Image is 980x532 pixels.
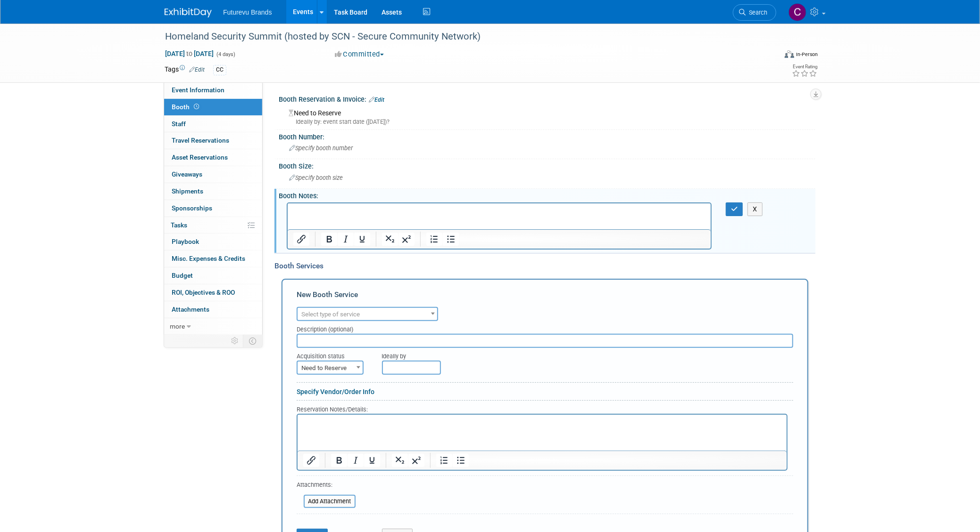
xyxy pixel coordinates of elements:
[399,233,415,246] button: Superscript
[289,174,343,181] span: Specify booth size
[279,189,815,201] div: Booth Notes:
[279,92,815,105] div: Booth Reservation & Invoice:
[165,49,214,58] span: [DATE] [DATE]
[164,99,262,115] a: Booth
[172,306,209,313] span: Attachments
[164,217,262,234] a: Tasks
[289,118,808,126] div: Ideally by: event start date ([DATE])?
[364,454,380,467] button: Underline
[172,137,229,144] span: Travel Reservations
[298,362,363,375] span: Need to Reserve
[382,233,398,246] button: Subscript
[227,335,243,347] td: Personalize Event Tab Strip
[189,66,205,73] a: Edit
[172,120,186,128] span: Staff
[164,200,262,217] a: Sponsorships
[297,404,788,414] div: Reservation Notes/Details:
[170,322,185,330] span: more
[172,255,245,262] span: Misc. Expenses & Credits
[297,361,364,375] span: Need to Reserve
[747,202,763,216] button: X
[789,3,806,21] img: CHERYL CLOWES
[392,454,408,467] button: Subscript
[164,166,262,183] a: Giveaways
[297,321,793,334] div: Description (optional)
[348,454,364,467] button: Italic
[172,170,202,178] span: Giveaways
[733,4,776,21] a: Search
[286,106,808,126] div: Need to Reserve
[796,51,818,58] div: In-Person
[171,221,187,229] span: Tasks
[223,8,272,16] span: Futurevu Brands
[382,348,751,361] div: Ideally by
[164,267,262,284] a: Budget
[301,311,360,318] span: Select type of service
[443,233,459,246] button: Bullet list
[321,233,337,246] button: Bold
[172,153,228,161] span: Asset Reservations
[172,289,235,296] span: ROI, Objectives & ROO
[746,9,767,16] span: Search
[297,481,356,492] div: Attachments:
[164,284,262,301] a: ROI, Objectives & ROO
[721,49,818,63] div: Event Format
[297,290,793,305] div: New Booth Service
[172,187,203,195] span: Shipments
[164,183,262,200] a: Shipments
[453,454,469,467] button: Bullet list
[164,132,262,149] a: Travel Reservations
[289,145,353,152] span: Specify booth number
[279,130,815,142] div: Booth Number:
[369,97,384,103] a: Edit
[165,64,205,75] td: Tags
[354,233,370,246] button: Underline
[288,203,711,229] iframe: Rich Text Area
[164,149,262,166] a: Asset Reservations
[331,454,347,467] button: Bold
[164,116,262,132] a: Staff
[338,233,354,246] button: Italic
[164,234,262,250] a: Playbook
[185,50,194,57] span: to
[164,301,262,318] a: Attachments
[192,103,201,110] span: Booth not reserved yet
[298,415,787,451] iframe: Rich Text Area
[303,454,319,467] button: Insert/edit link
[274,261,815,271] div: Booth Services
[243,335,263,347] td: Toggle Event Tabs
[436,454,452,467] button: Numbered list
[172,272,193,279] span: Budget
[297,388,374,395] a: Specify Vendor/Order Info
[332,49,388,59] button: Committed
[279,159,815,171] div: Booth Size:
[426,233,442,246] button: Numbered list
[172,86,224,94] span: Event Information
[293,233,309,246] button: Insert/edit link
[216,51,235,57] span: (4 days)
[172,238,199,245] span: Playbook
[408,454,424,467] button: Superscript
[172,103,201,111] span: Booth
[165,8,212,17] img: ExhibitDay
[164,250,262,267] a: Misc. Expenses & Credits
[297,348,368,361] div: Acquisition status
[213,65,226,75] div: CC
[164,318,262,335] a: more
[172,204,212,212] span: Sponsorships
[785,50,794,58] img: Format-Inperson.png
[164,82,262,98] a: Event Information
[162,28,762,45] div: Homeland Security Summit (hosted by SCN - Secure Community Network)
[792,64,817,69] div: Event Rating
